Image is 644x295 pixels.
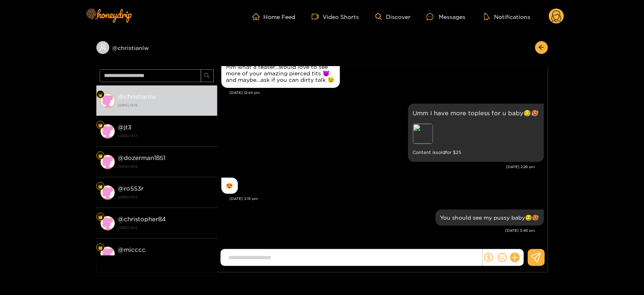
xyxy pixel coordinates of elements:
[100,155,115,169] img: conversation
[413,108,539,118] p: Umm I have more topless for u baby😏🥵
[98,184,103,189] img: Fan Level
[252,13,296,20] a: Home Feed
[221,178,238,194] div: Aug. 21, 3:15 pm
[118,193,213,201] strong: [DATE] 16:12
[98,123,103,128] img: Fan Level
[436,210,544,226] div: Aug. 21, 3:48 pm
[538,44,544,51] span: arrow-left
[484,253,493,262] span: dollar
[312,13,323,20] span: video-camera
[118,246,146,253] strong: @ micccc
[118,255,213,262] strong: [DATE] 16:12
[230,90,544,96] div: [DATE] 12:44 pm
[118,224,213,231] strong: [DATE] 16:12
[252,13,264,20] span: home
[118,163,213,170] strong: [DATE] 16:12
[98,92,103,97] img: Fan Level
[221,164,536,170] div: [DATE] 2:28 pm
[96,41,217,54] div: @christianlw
[118,93,156,100] strong: @ christianlw
[118,124,132,131] strong: @ jt3
[98,245,103,250] img: Fan Level
[230,196,544,202] div: [DATE] 3:15 pm
[118,132,213,139] strong: [DATE] 16:13
[535,41,548,54] button: arrow-left
[118,154,166,161] strong: @ dozerman1851
[100,124,115,139] img: conversation
[118,216,166,222] strong: @ christopher84
[221,228,536,233] div: [DATE] 3:48 pm
[483,251,495,264] button: dollar
[100,216,115,231] img: conversation
[221,59,340,88] div: Aug. 21, 12:44 pm
[100,247,115,261] img: conversation
[408,104,544,162] div: Aug. 21, 2:28 pm
[201,69,214,82] button: search
[375,13,411,20] a: Discover
[118,185,144,192] strong: @ ro553r
[98,154,103,158] img: Fan Level
[118,102,213,109] strong: [DATE] 15:15
[481,12,533,21] button: Notifications
[204,73,210,79] span: search
[413,148,539,157] small: Content is sold for $ 25
[498,253,507,262] span: smile
[427,12,465,21] div: Messages
[312,13,359,20] a: Video Shorts
[440,214,539,221] div: You should see my pussy baby😏🥵
[226,183,233,189] div: 😍
[226,64,335,83] div: Mm what a teaser…would love to see more of your amazing pierced tits 😈 and maybe…ask if you can d...
[100,185,115,200] img: conversation
[99,44,106,51] span: user
[98,215,103,220] img: Fan Level
[100,93,115,108] img: conversation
